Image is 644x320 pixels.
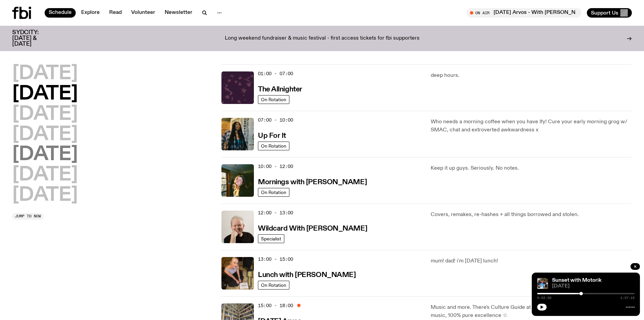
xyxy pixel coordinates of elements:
[258,302,293,309] span: 15:00 - 18:00
[258,131,286,140] a: Up For It
[258,188,289,197] a: On Rotation
[221,257,254,290] img: SLC lunch cover
[15,214,41,218] span: Jump to now
[431,71,632,80] p: deep hours.
[77,8,104,18] a: Explore
[12,30,55,47] h3: SYDCITY: [DATE] & [DATE]
[12,186,78,205] button: [DATE]
[431,118,632,134] p: Who needs a morning coffee when you have Ify! Cure your early morning grog w/ SMAC, chat and extr...
[12,145,78,164] button: [DATE]
[12,105,78,124] button: [DATE]
[537,296,551,300] span: 0:52:59
[261,190,286,195] span: On Rotation
[261,236,281,241] span: Specialist
[258,95,289,104] a: On Rotation
[261,143,286,148] span: On Rotation
[258,86,302,93] h3: The Allnighter
[431,303,632,320] p: Music and more. There's Culture Guide at 4:30pm. 50% [DEMOGRAPHIC_DATA] music, 100% pure excellen...
[258,224,367,232] a: Wildcard With [PERSON_NAME]
[105,8,126,18] a: Read
[258,272,356,279] h3: Lunch with [PERSON_NAME]
[258,163,293,170] span: 10:00 - 12:00
[587,8,632,18] button: Support Us
[12,125,78,144] button: [DATE]
[12,166,78,185] button: [DATE]
[258,281,289,290] a: On Rotation
[537,278,548,289] img: Andrew, Reenie, and Pat stand in a row, smiling at the camera, in dappled light with a vine leafe...
[221,118,254,150] img: Ify - a Brown Skin girl with black braided twists, looking up to the side with her tongue stickin...
[552,284,635,289] span: [DATE]
[12,85,78,104] button: [DATE]
[258,132,286,140] h3: Up For It
[258,142,289,150] a: On Rotation
[258,210,293,216] span: 12:00 - 13:00
[552,278,601,283] a: Sunset with Motorik
[225,36,420,42] p: Long weekend fundraiser & music festival - first access tickets for fbi supporters
[258,234,284,243] a: Specialist
[258,256,293,262] span: 13:00 - 15:00
[127,8,159,18] a: Volunteer
[620,296,635,300] span: 1:57:19
[467,8,581,18] button: On Air[DATE] Arvos - With [PERSON_NAME]
[591,10,618,16] span: Support Us
[261,97,286,102] span: On Rotation
[258,70,293,77] span: 01:00 - 07:00
[258,117,293,123] span: 07:00 - 10:00
[431,257,632,265] p: mum! dad! i'm [DATE] lunch!
[12,213,44,220] button: Jump to now
[258,179,367,186] h3: Mornings with [PERSON_NAME]
[258,85,302,93] a: The Allnighter
[161,8,196,18] a: Newsletter
[261,282,286,287] span: On Rotation
[258,177,367,186] a: Mornings with [PERSON_NAME]
[221,164,254,197] img: Freya smiles coyly as she poses for the image.
[221,211,254,243] img: Stuart is smiling charmingly, wearing a black t-shirt against a stark white background.
[431,164,632,172] p: Keep it up guys. Seriously. No notes.
[258,270,356,279] a: Lunch with [PERSON_NAME]
[258,225,367,232] h3: Wildcard With [PERSON_NAME]
[12,64,78,83] button: [DATE]
[431,211,632,219] p: Covers, remakes, re-hashes + all things borrowed and stolen.
[45,8,76,18] a: Schedule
